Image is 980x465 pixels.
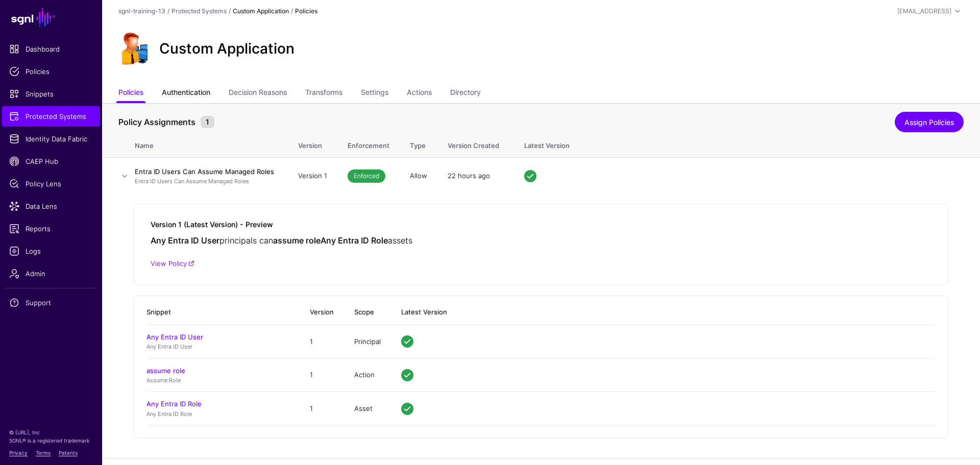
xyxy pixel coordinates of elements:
a: Any Entra ID Role [146,400,202,408]
a: Dashboard [2,39,100,59]
span: Data Lens [9,201,93,211]
span: assets [388,235,412,246]
td: Version 1 [288,157,337,194]
a: Identity Data Fabric [2,129,100,149]
a: Protected Systems [171,7,227,15]
div: / [165,7,171,16]
a: Directory [450,84,481,103]
th: Enforcement [337,131,400,157]
td: 1 [300,358,344,392]
a: Policy Lens [2,174,100,194]
a: Terms [36,450,51,456]
strong: Custom Application [233,7,289,15]
a: Data Lens [2,196,100,216]
a: Privacy [9,450,28,456]
a: Logs [2,241,100,261]
th: Latest Version [391,300,936,325]
th: Version [288,131,337,157]
a: Policies [118,84,143,103]
a: View Policy [151,259,194,267]
a: Any Entra ID User [146,333,203,341]
th: Version [300,300,344,325]
th: Type [400,131,437,157]
a: CAEP Hub [2,151,100,172]
strong: Any Entra ID Role [321,235,388,246]
span: Logs [9,246,93,256]
p: Any Entra ID User [146,342,289,351]
span: Policy Assignments [116,116,198,128]
p: Assume Role [146,376,289,385]
strong: Any Entra ID User [151,235,219,246]
a: SGNL [6,6,96,29]
th: Name [135,131,288,157]
span: principals can [219,235,273,246]
a: Patents [59,450,78,456]
span: Admin [9,268,93,279]
a: Protected Systems [2,106,100,127]
p: SGNL® is a registered trademark [9,436,93,445]
span: Dashboard [9,44,93,54]
span: Snippets [9,89,93,99]
div: / [227,7,233,16]
span: Reports [9,224,93,234]
h5: Version 1 (Latest Version) - Preview [151,221,932,229]
th: Scope [344,300,391,325]
small: 1 [201,116,214,128]
p: Any Entra ID Role [146,410,289,419]
a: assume role [146,366,185,375]
a: Snippets [2,84,100,104]
a: sgnl-training-13 [118,7,165,15]
th: Snippet [146,300,300,325]
th: Version Created [437,131,514,157]
span: 22 hours ago [448,172,490,180]
img: svg+xml;base64,PHN2ZyB3aWR0aD0iOTgiIGhlaWdodD0iMTIyIiB2aWV3Qm94PSIwIDAgOTggMTIyIiBmaWxsPSJub25lIi... [118,33,151,65]
h2: Custom Application [159,40,295,58]
span: CAEP Hub [9,156,93,166]
th: Latest Version [514,131,980,157]
strong: Policies [295,7,317,15]
span: Enforced [348,169,385,183]
a: Settings [361,84,388,103]
span: Identity Data Fabric [9,134,93,144]
a: Authentication [162,84,210,103]
p: Entra ID Users Can Assume Managed Roles [135,177,278,186]
td: Allow [400,157,437,194]
a: Actions [407,84,432,103]
span: Support [9,298,93,308]
a: Assign Policies [895,112,964,132]
strong: assume role [273,235,321,246]
a: Reports [2,218,100,239]
span: Protected Systems [9,111,93,121]
a: Transforms [305,84,342,103]
td: 1 [300,392,344,426]
span: Policies [9,66,93,77]
td: Principal [344,325,391,358]
a: Decision Reasons [229,84,287,103]
td: Asset [344,392,391,426]
td: Action [344,358,391,392]
h4: Entra ID Users Can Assume Managed Roles [135,167,278,176]
span: Policy Lens [9,179,93,189]
div: / [289,7,295,16]
div: [EMAIL_ADDRESS] [897,7,951,16]
a: Policies [2,61,100,82]
a: Admin [2,263,100,284]
td: 1 [300,325,344,358]
p: © [URL], Inc [9,428,93,436]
